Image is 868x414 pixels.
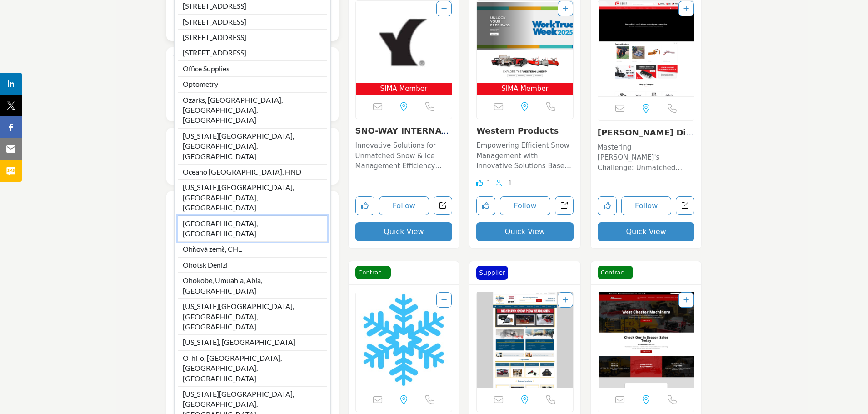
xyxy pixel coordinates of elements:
[441,5,447,12] a: Add To List
[598,196,617,215] button: Like listing
[178,273,327,299] li: Ohokobe, Umuahia, Abia, [GEOGRAPHIC_DATA]
[476,196,495,215] button: Like listing
[555,196,574,215] a: Open western-productssnowplows in new tab
[508,179,513,187] span: 1
[355,126,453,136] h3: SNO-WAY INTERNATIONAL INC
[476,126,559,135] a: Western Products
[598,140,695,173] a: Mastering [PERSON_NAME]'s Challenge: Unmatched Equipment for Superior Snow and Ice Management Loc...
[496,178,513,189] div: Followers
[477,1,573,83] img: Western Products
[477,1,573,95] a: Open Listing in new tab
[356,292,452,388] img: Lawn Care Maven, LLC
[178,216,327,242] li: [GEOGRAPHIC_DATA], [GEOGRAPHIC_DATA]
[477,292,573,388] a: Open Listing in new tab
[441,296,447,304] a: Add To List
[598,1,694,96] a: Open Listing in new tab
[598,292,694,388] img: West Chester Machinery & Supply Co., Inc.
[476,126,574,136] h3: Western Products
[178,61,327,76] li: Office Supplies
[500,196,550,215] button: Follow
[476,222,574,241] button: Quick View
[178,180,327,215] li: [US_STATE][GEOGRAPHIC_DATA], [GEOGRAPHIC_DATA], [GEOGRAPHIC_DATA]
[174,5,185,14] span: N/A
[476,180,483,186] i: Like
[683,5,689,12] a: Add To List
[178,299,327,334] li: [US_STATE][GEOGRAPHIC_DATA], [GEOGRAPHIC_DATA], [GEOGRAPHIC_DATA]
[356,1,452,95] a: Open Listing in new tab
[598,128,695,138] h3: Edney Distributing
[379,196,429,215] button: Follow
[356,1,452,83] img: SNO-WAY INTERNATIONAL INC
[178,76,327,92] li: Optometry
[676,196,694,215] a: Open edney-distributing in new tab
[598,222,695,241] button: Quick View
[683,296,689,304] a: Add To List
[355,222,453,241] button: Quick View
[174,67,224,78] label: SIMA Members
[434,196,452,215] a: Open snoway-international-inc in new tab
[178,92,327,128] li: Ozarks, [GEOGRAPHIC_DATA], [GEOGRAPHIC_DATA], [GEOGRAPHIC_DATA]
[356,292,452,388] a: Open Listing in new tab
[174,202,331,221] input: Search Category
[314,236,331,245] buton: Clear
[174,85,214,95] label: Contractors
[355,196,374,215] button: Like listing
[174,53,187,62] h2: Type
[476,140,574,171] p: Empowering Efficient Snow Management with Innovative Solutions Based in [GEOGRAPHIC_DATA], [US_ST...
[178,14,327,30] li: [STREET_ADDRESS]
[479,268,505,278] p: Supplier
[174,27,331,36] a: Collapse ▲
[178,257,327,273] li: Ohotsk Denizi
[598,292,694,388] a: Open Listing in new tab
[355,140,453,171] p: Innovative Solutions for Unmatched Snow & Ice Management Efficiency Operating within the snow and...
[487,179,491,187] span: 1
[355,126,450,145] a: SNO-WAY INTERNATIONA...
[355,138,453,171] a: Innovative Solutions for Unmatched Snow & Ice Management Efficiency Operating within the snow and...
[598,142,695,173] p: Mastering [PERSON_NAME]'s Challenge: Unmatched Equipment for Superior Snow and Ice Management Loc...
[174,166,220,176] label: ASM Certified
[178,334,327,350] li: [US_STATE], [GEOGRAPHIC_DATA]
[598,266,633,279] span: Contractor
[174,148,218,159] label: CSP Certified
[178,30,327,45] li: [STREET_ADDRESS]
[479,84,571,94] span: SIMA Member
[355,266,391,279] span: Contractor
[178,164,327,180] li: Océano [GEOGRAPHIC_DATA], HND
[563,296,568,304] a: Add To List
[598,1,694,96] img: Edney Distributing
[174,103,205,113] label: Suppliers
[476,138,574,171] a: Empowering Efficient Snow Management with Innovative Solutions Based in [GEOGRAPHIC_DATA], [US_ST...
[477,292,573,388] img: Traffic Safety & Equipment Co./Plow Parts Direct
[178,128,327,164] li: [US_STATE][GEOGRAPHIC_DATA], [GEOGRAPHIC_DATA], [GEOGRAPHIC_DATA]
[358,84,450,94] span: SIMA Member
[563,5,568,12] a: Add To List
[174,134,210,143] h2: Certification
[598,128,694,147] a: [PERSON_NAME] Distributing
[178,350,327,386] li: O-hi-o, [GEOGRAPHIC_DATA], [GEOGRAPHIC_DATA], [GEOGRAPHIC_DATA]
[621,196,672,215] button: Follow
[178,241,327,257] li: Ohňová země, CHL
[178,45,327,60] li: [STREET_ADDRESS]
